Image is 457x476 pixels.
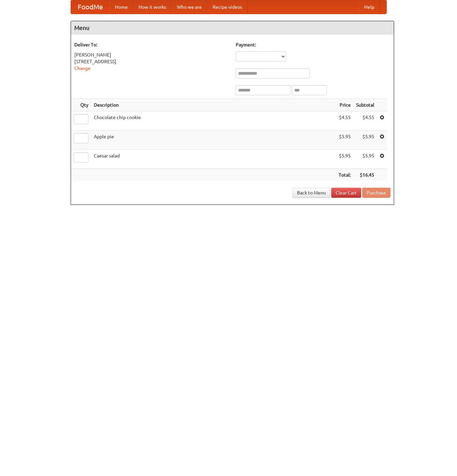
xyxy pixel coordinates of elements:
[91,99,336,111] th: Description
[353,169,377,181] th: $16.45
[336,131,353,150] td: $5.95
[110,0,133,14] a: Home
[74,66,90,71] a: Change
[331,188,361,198] a: Clear Cart
[336,99,353,111] th: Price
[336,111,353,131] td: $4.55
[207,0,247,14] a: Recipe videos
[353,111,377,131] td: $4.55
[359,0,380,14] a: Help
[71,21,394,35] h4: Menu
[74,58,229,65] div: [STREET_ADDRESS]
[353,99,377,111] th: Subtotal
[71,99,91,111] th: Qty
[133,0,172,14] a: How it works
[362,188,390,198] button: Purchase
[172,0,207,14] a: Who we are
[74,41,229,48] h5: Deliver To:
[74,51,229,58] div: [PERSON_NAME]
[353,131,377,150] td: $5.95
[91,150,336,169] td: Caesar salad
[71,0,110,14] a: FoodMe
[353,150,377,169] td: $5.95
[293,188,330,198] a: Back to Menu
[336,150,353,169] td: $5.95
[91,111,336,131] td: Chocolate chip cookie
[336,169,353,181] th: Total:
[91,131,336,150] td: Apple pie
[236,41,390,48] h5: Payment:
